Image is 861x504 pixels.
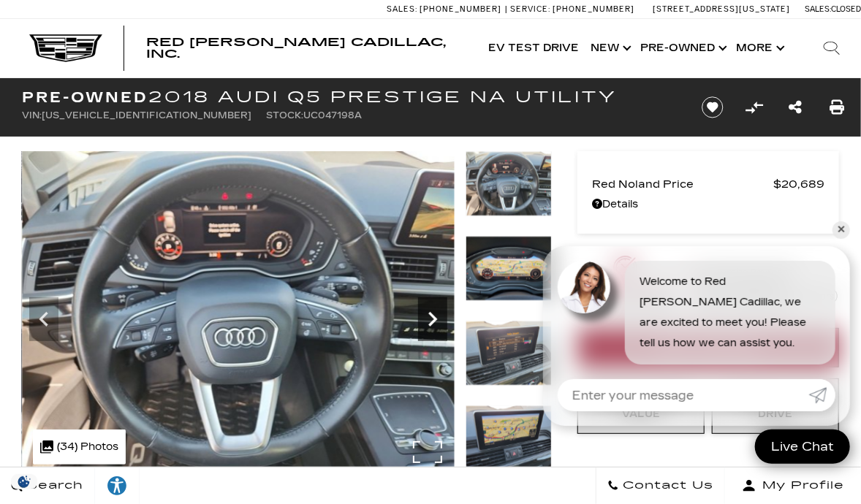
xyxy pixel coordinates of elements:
[33,429,126,465] div: (34) Photos
[466,236,552,301] img: Used 2018 Blue Audi Prestige image 14
[7,474,41,489] img: Opt-Out Icon
[789,97,802,118] a: Share this Pre-Owned 2018 Audi Q5 Prestige NA Utility
[756,476,844,496] span: My Profile
[95,475,139,497] div: Explore your accessibility options
[22,110,42,121] span: VIN:
[29,34,102,62] img: Cadillac Dark Logo with Cadillac White Text
[558,379,809,411] input: Enter your message
[482,19,585,77] a: EV Test Drive
[466,151,552,216] img: Used 2018 Blue Audi Prestige image 13
[830,97,844,118] a: Print this Pre-Owned 2018 Audi Q5 Prestige NA Utility
[7,474,41,489] section: Click to Open Cookie Consent Modal
[303,110,362,121] span: UC047198A
[592,174,773,194] span: Red Noland Price
[22,151,455,476] img: Used 2018 Blue Audi Prestige image 13
[596,467,725,504] a: Contact Us
[42,110,251,121] span: [US_VEHICLE_IDENTIFICATION_NUMBER]
[592,194,824,215] a: Details
[619,476,713,496] span: Contact Us
[553,4,634,14] span: [PHONE_NUMBER]
[764,438,841,455] span: Live Chat
[755,429,850,464] a: Live Chat
[23,476,83,496] span: Search
[387,4,417,14] span: Sales:
[725,467,861,504] button: Open user profile menu
[773,174,824,194] span: $20,689
[653,4,790,14] a: [STREET_ADDRESS][US_STATE]
[592,174,824,194] a: Red Noland Price $20,689
[387,5,505,13] a: Sales: [PHONE_NUMBER]
[418,297,447,341] div: Next
[697,96,729,119] button: Save vehicle
[146,37,468,60] a: Red [PERSON_NAME] Cadillac, Inc.
[585,19,634,77] a: New
[95,467,140,504] a: Explore your accessibility options
[831,4,861,14] span: Closed
[730,19,788,77] button: More
[266,110,303,121] span: Stock:
[22,88,148,106] strong: Pre-Owned
[505,5,638,13] a: Service: [PHONE_NUMBER]
[22,89,678,105] h1: 2018 Audi Q5 Prestige NA Utility
[743,96,765,118] button: Compare Vehicle
[625,261,835,364] div: Welcome to Red [PERSON_NAME] Cadillac, we are excited to meet you! Please tell us how we can assi...
[805,4,831,14] span: Sales:
[510,4,550,14] span: Service:
[420,4,501,14] span: [PHONE_NUMBER]
[809,379,835,411] a: Submit
[146,35,446,61] span: Red [PERSON_NAME] Cadillac, Inc.
[466,321,552,386] img: Used 2018 Blue Audi Prestige image 15
[29,297,58,341] div: Previous
[466,405,552,470] img: Used 2018 Blue Audi Prestige image 16
[634,19,730,77] a: Pre-Owned
[558,261,610,313] img: Agent profile photo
